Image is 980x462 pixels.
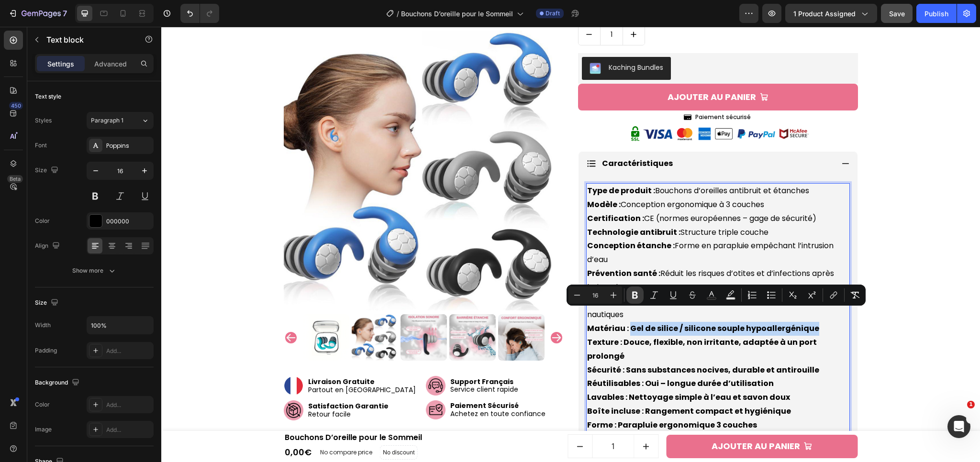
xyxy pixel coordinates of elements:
[289,359,389,367] p: Service client rapide
[94,59,127,69] p: Advanced
[35,92,61,101] div: Text style
[4,4,71,23] button: 7
[289,383,389,391] p: Achetez en toute confiance
[401,9,513,19] span: Bouchons D’oreille pour le Sommeil
[35,376,81,389] div: Background
[567,285,866,306] div: Editor contextual toolbar
[63,8,67,19] p: 7
[426,296,658,307] strong: Matériau : Gel de silice / silicone souple hypoallergénique
[947,415,970,438] iframe: Intercom live chat
[106,426,151,434] div: Add...
[447,36,502,46] div: Kaching Bundles
[35,240,62,253] div: Align
[35,217,50,225] div: Color
[180,4,219,23] div: Undo/Redo
[426,241,499,252] strong: Prévention santé :
[426,379,630,390] strong: Boîte incluse : Rangement compact et hygiénique
[407,408,431,431] button: decrement
[785,4,877,23] button: 1 product assigned
[426,393,596,404] strong: Forme : Parapluie ergonomique 3 couches
[35,262,154,279] button: Show more
[967,401,975,408] span: 1
[421,30,510,53] button: Kaching Bundles
[506,63,595,78] div: AJOUTER AU PANIER
[122,349,142,369] img: gempages_518127932686730400-6041fc90-934d-4329-8fb6-c7ad594b95e2.png
[35,297,60,309] div: Size
[72,266,117,275] div: Show more
[431,408,473,431] input: quantity
[122,374,142,394] img: gempages_518127932686730400-649e2ec5-be0b-45c7-8fbd-e6a0ab5e982f.png
[426,186,483,197] strong: Certification :
[106,347,151,355] div: Add...
[505,408,696,431] button: AJOUTER AU PANIER
[426,172,459,183] strong: Modèle :
[147,374,227,384] strong: Satisfaction Garantie
[426,310,656,335] strong: Texture : Douce, flexible, non irritante, adaptée à un port prolongé
[7,175,23,183] div: Beta
[35,425,52,434] div: Image
[428,36,440,47] img: KachingBundles.png
[265,374,284,393] img: gempages_518127932686730400-b92ea89e-ede0-4fbc-9b60-991bccf6041e.png
[91,116,123,125] span: Paragraph 1
[159,423,211,429] p: No compare price
[417,57,697,84] button: AJOUTER AU PANIER
[106,401,151,409] div: Add...
[426,269,510,280] strong: Usages aquatiques :
[35,321,51,330] div: Width
[916,4,957,23] button: Publish
[397,9,399,19] span: /
[426,338,658,349] strong: Sécurité : Sans substances nocives, durable et antirouille
[87,112,154,129] button: Paragraph 1
[426,365,629,376] strong: Lavables : Nettoyage simple à l’eau et savon doux
[426,158,494,169] strong: Type de produit :
[881,4,913,23] button: Save
[47,59,74,69] p: Settings
[46,34,128,45] p: Text block
[265,349,284,369] img: gempages_518127932686730400-b11e8b6a-087b-4c70-a9b6-bfc63614a918.png
[9,102,23,110] div: 450
[289,374,357,384] strong: Paiement Sécurisé
[122,405,354,417] h1: Bouchons D’oreille pour le Sommeil
[35,164,60,177] div: Size
[289,350,352,360] strong: Support Français
[222,421,254,430] p: No discount
[35,116,52,125] div: Styles
[35,141,47,150] div: Font
[106,142,151,150] div: Poppins
[122,417,151,434] div: 0,00€
[35,346,57,355] div: Padding
[546,9,560,18] span: Draft
[425,156,689,420] div: Rich Text Editor. Editing area: main
[426,157,688,419] p: Bouchons d’oreilles antibruit et étanches Conception ergonomique à 3 couches CE (normes européenn...
[426,213,513,224] strong: Conception étanche :
[147,350,213,360] strong: Livraison Gratuite
[426,351,612,362] strong: Réutilisables : Oui – longue durée d’utilisation
[441,130,512,144] p: Caractéristiques
[473,408,497,431] button: increment
[793,9,856,19] span: 1 product assigned
[466,97,647,117] img: gempages_518127932686730400-d3f709a5-c2c1-4b9d-b0ab-da5ba1828dbf.png
[147,359,259,367] p: Partout en [GEOGRAPHIC_DATA]
[534,85,590,96] p: Paiement sécurisé
[426,200,519,211] strong: Technologie antibruit :
[147,384,259,392] p: Retour facile
[889,10,905,18] span: Save
[87,317,153,334] input: Auto
[106,217,151,226] div: 000000
[550,412,639,427] div: AJOUTER AU PANIER
[35,400,50,409] div: Color
[390,305,401,317] button: Carousel Next Arrow
[161,27,980,462] iframe: Design area
[924,9,948,19] div: Publish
